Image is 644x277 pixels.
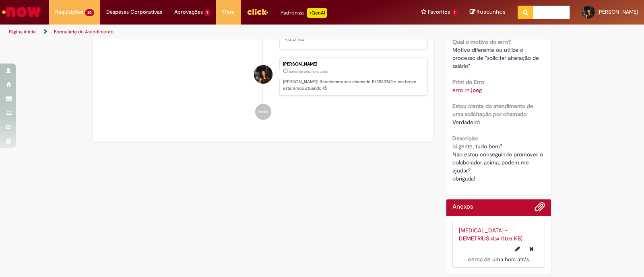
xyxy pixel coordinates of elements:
span: Favoritos [428,8,450,16]
h2: Anexos [452,203,473,211]
img: click_logo_yellow_360x200.png [247,6,268,18]
ul: Trilhas de página [6,25,423,39]
a: Formulário de Atendimento [54,29,114,35]
p: [PERSON_NAME]! Recebemos seu chamado R13583749 e em breve estaremos atuando. [283,79,423,91]
img: ServiceNow [1,4,42,20]
a: Download de erro rn.jpeg [452,86,482,94]
span: oi gente, tudo bem? Não estou conseguindo promover o colaborador acima, podem me ajudar? obrigada! [452,143,545,182]
a: Rascunhos [470,8,506,16]
span: Motivo diferente ou utilize o processo de "solicitar alteração de salário" [452,46,541,70]
span: 1 [452,9,458,16]
li: Maria Julia Modesto Leriano [99,57,427,96]
button: Excluir CHANGE JOB - DEMETRIUS.xlsx [524,242,539,255]
span: [PERSON_NAME] [597,8,638,15]
a: Página inicial [9,29,37,35]
button: Pesquisar [518,6,533,19]
span: Aprovações [174,8,203,16]
span: More [222,8,235,16]
span: cerca de uma hora atrás [289,69,328,74]
div: [PERSON_NAME] [283,62,423,67]
p: +GenAi [307,8,327,18]
span: Despesas Corporativas [106,8,162,16]
div: Padroniza [281,8,327,18]
a: [MEDICAL_DATA] - DEMETRIUS.xlsx (10.5 KB) [459,227,522,242]
div: Maria Julia Modesto Leriano [254,65,272,84]
b: Qual o motivo do erro? [452,38,511,45]
span: 30 [85,9,94,16]
span: Verdadeiro [452,119,480,126]
button: Editar nome de arquivo CHANGE JOB - DEMETRIUS.xlsx [510,242,525,255]
span: 1 [204,9,211,16]
button: Adicionar anexos [535,201,545,216]
time: 30/09/2025 22:51:22 [468,256,529,263]
span: Requisições [55,8,83,16]
b: Descrição [452,135,478,142]
span: Rascunhos [477,8,506,16]
span: cerca de uma hora atrás [468,256,529,263]
b: Estou ciente do atendimento de uma solicitação por chamado [452,103,533,118]
b: Print do Erro [452,78,484,86]
time: 30/09/2025 22:51:25 [289,69,328,74]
